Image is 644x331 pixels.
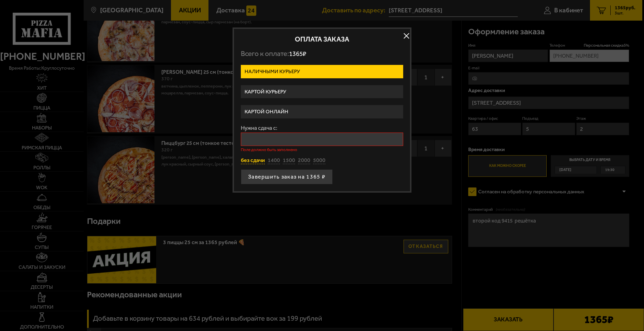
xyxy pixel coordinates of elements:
[241,65,403,78] label: Наличными курьеру
[241,125,403,131] label: Нужна сдача с:
[241,49,403,58] p: Всего к оплате:
[289,50,306,58] span: 1365 ₽
[313,157,325,164] button: 5000
[241,36,403,43] h2: Оплата заказа
[268,157,280,164] button: 1400
[241,105,403,118] label: Картой онлайн
[241,85,403,99] label: Картой курьеру
[241,169,333,184] button: Завершить заказ на 1365 ₽
[241,148,403,152] p: Поле должно быть заполнено
[241,157,265,164] button: без сдачи
[298,157,310,164] button: 2000
[283,157,295,164] button: 1500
